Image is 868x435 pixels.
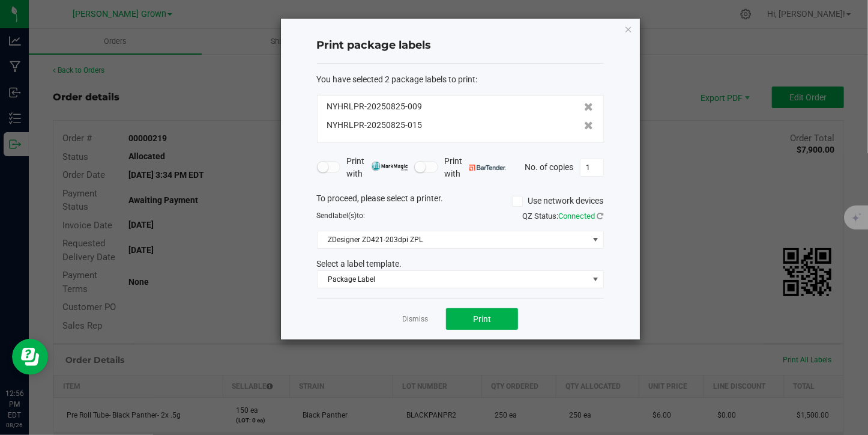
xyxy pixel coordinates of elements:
span: QZ Status: [523,211,604,221]
div: Select a label template. [308,258,613,270]
img: bartender.png [469,165,506,171]
div: : [317,73,604,86]
span: Print with [444,155,506,180]
h4: Print package labels [317,38,604,53]
button: Print [446,308,518,330]
span: ZDesigner ZD421-203dpi ZPL [318,231,588,248]
a: Dismiss [402,314,428,324]
span: Connected [559,211,595,221]
div: To proceed, please select a printer. [308,192,613,210]
label: Use network devices [512,195,604,207]
span: You have selected 2 package labels to print [317,75,476,84]
span: Send to: [317,211,366,220]
span: NYHRLPR-20250825-009 [327,100,423,113]
span: No. of copies [525,162,574,171]
span: NYHRLPR-20250825-015 [327,119,423,132]
span: Print with [346,155,408,180]
span: Package Label [318,271,588,288]
img: mark_magic_cybra.png [372,162,408,171]
iframe: Resource center [12,339,48,375]
span: Print [473,314,491,324]
span: label(s) [333,211,357,220]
